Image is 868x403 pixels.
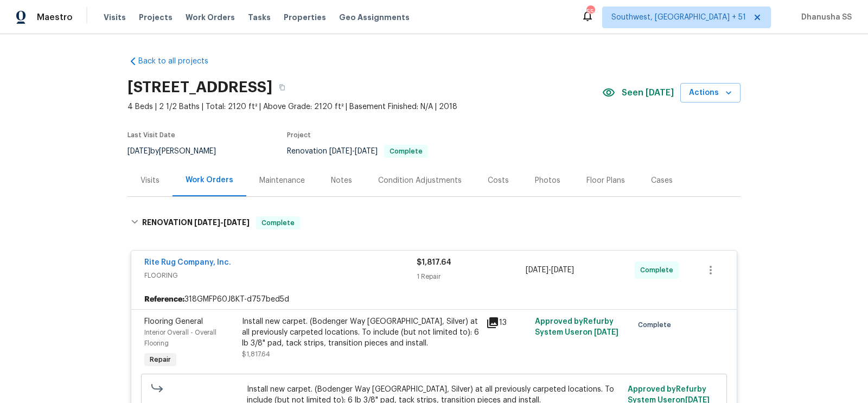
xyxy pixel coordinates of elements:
span: Renovation [287,148,428,155]
span: $1,817.64 [242,351,270,357]
span: Complete [640,265,678,276]
span: Repair [145,354,175,365]
span: [DATE] [355,148,378,155]
span: [DATE] [329,148,352,155]
span: Maestro [37,12,73,23]
div: Install new carpet. (Bodenger Way [GEOGRAPHIC_DATA], Silver) at all previously carpeted locations... [242,316,480,349]
span: 4 Beds | 2 1/2 Baths | Total: 2120 ft² | Above Grade: 2120 ft² | Basement Finished: N/A | 2018 [127,101,602,112]
button: Copy Address [272,78,292,97]
span: $1,817.64 [417,259,451,266]
span: [DATE] [594,329,618,336]
span: [DATE] [526,266,548,274]
span: FLOORING [144,270,417,281]
span: Work Orders [186,12,235,23]
div: Cases [651,175,673,186]
span: [DATE] [127,148,150,155]
span: Interior Overall - Overall Flooring [144,329,216,347]
span: Dhanusha SS [797,12,852,23]
span: [DATE] [194,219,220,226]
span: - [329,148,378,155]
div: Photos [535,175,560,186]
div: 13 [486,316,528,329]
span: Actions [689,86,732,100]
span: Last Visit Date [127,132,175,138]
span: - [194,219,250,226]
div: Condition Adjustments [378,175,462,186]
div: RENOVATION [DATE]-[DATE]Complete [127,206,741,240]
div: Work Orders [186,175,233,185]
div: by [PERSON_NAME] [127,145,229,158]
div: Maintenance [259,175,305,186]
span: - [526,265,574,276]
h6: RENOVATION [142,216,250,229]
span: Southwest, [GEOGRAPHIC_DATA] + 51 [611,12,746,23]
span: Geo Assignments [339,12,410,23]
div: Floor Plans [586,175,625,186]
span: [DATE] [551,266,574,274]
b: Reference: [144,294,184,305]
div: Visits [141,175,159,186]
div: 554 [586,7,594,17]
div: 318GMFP60J8KT-d757bed5d [131,290,737,309]
a: Back to all projects [127,56,232,67]
h2: [STREET_ADDRESS] [127,82,272,93]
button: Actions [680,83,741,103]
span: Complete [257,218,299,228]
span: Project [287,132,311,138]
span: Flooring General [144,318,203,325]
span: Tasks [248,14,271,21]
div: 1 Repair [417,271,526,282]
span: [DATE] [224,219,250,226]
span: Seen [DATE] [622,87,674,98]
div: Costs [488,175,509,186]
div: Notes [331,175,352,186]
span: Complete [638,319,675,330]
span: Complete [385,148,427,155]
span: Projects [139,12,173,23]
span: Visits [104,12,126,23]
a: Rite Rug Company, Inc. [144,259,231,266]
span: Approved by Refurby System User on [535,318,618,336]
span: Properties [284,12,326,23]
